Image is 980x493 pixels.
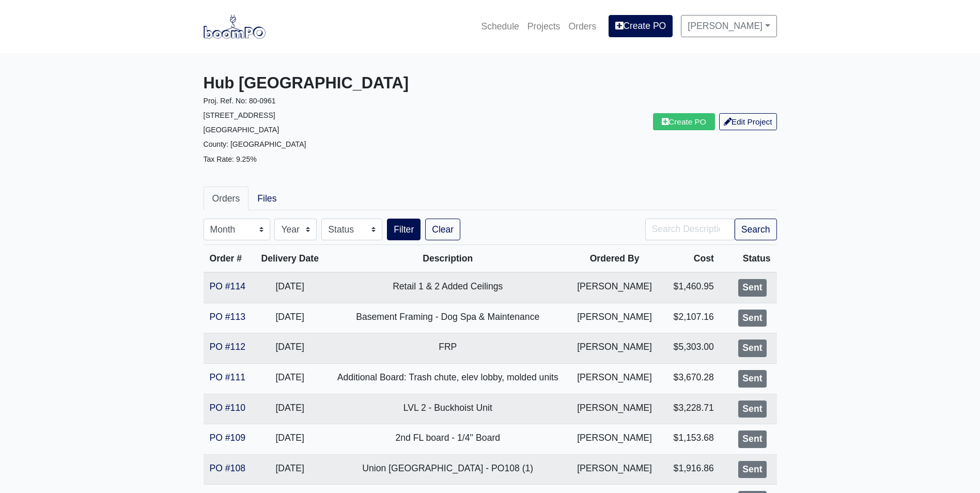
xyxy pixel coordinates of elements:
[660,394,720,424] td: $3,228.71
[204,245,254,273] th: Order #
[569,272,660,303] td: [PERSON_NAME]
[254,333,326,364] td: [DATE]
[660,245,720,273] th: Cost
[609,15,673,37] a: Create PO
[569,424,660,455] td: [PERSON_NAME]
[204,155,257,163] small: Tax Rate: 9.25%
[425,219,460,240] a: Clear
[738,310,766,327] div: Sent
[204,74,483,93] h3: Hub [GEOGRAPHIC_DATA]
[569,454,660,485] td: [PERSON_NAME]
[254,245,326,273] th: Delivery Date
[738,400,766,418] div: Sent
[387,219,421,240] button: Filter
[738,340,766,357] div: Sent
[681,15,776,37] a: [PERSON_NAME]
[738,370,766,388] div: Sent
[254,363,326,394] td: [DATE]
[204,97,276,105] small: Proj. Ref. No: 80-0961
[326,454,569,485] td: Union [GEOGRAPHIC_DATA] - PO108 (1)
[569,394,660,424] td: [PERSON_NAME]
[248,187,285,210] a: Files
[660,333,720,364] td: $5,303.00
[738,430,766,448] div: Sent
[254,272,326,303] td: [DATE]
[204,140,306,148] small: County: [GEOGRAPHIC_DATA]
[564,15,600,38] a: Orders
[210,342,245,352] a: PO #112
[569,245,660,273] th: Ordered By
[210,281,245,291] a: PO #114
[660,454,720,485] td: $1,916.86
[326,272,569,303] td: Retail 1 & 2 Added Ceilings
[326,424,569,455] td: 2nd FL board - 1/4'' Board
[477,15,523,38] a: Schedule
[653,113,715,130] a: Create PO
[738,279,766,297] div: Sent
[326,245,569,273] th: Description
[660,424,720,455] td: $1,153.68
[204,111,275,119] small: [STREET_ADDRESS]
[326,394,569,424] td: LVL 2 - Buckhoist Unit
[254,454,326,485] td: [DATE]
[204,126,279,134] small: [GEOGRAPHIC_DATA]
[660,272,720,303] td: $1,460.95
[210,312,245,322] a: PO #113
[735,219,777,240] button: Search
[254,394,326,424] td: [DATE]
[210,403,245,413] a: PO #110
[210,372,245,382] a: PO #111
[738,461,766,479] div: Sent
[326,333,569,364] td: FRP
[326,363,569,394] td: Additional Board: Trash chute, elev lobby, molded units
[204,14,266,38] img: boomPO
[254,424,326,455] td: [DATE]
[719,113,777,130] a: Edit Project
[720,245,777,273] th: Status
[523,15,565,38] a: Projects
[660,363,720,394] td: $3,670.28
[569,333,660,364] td: [PERSON_NAME]
[569,303,660,333] td: [PERSON_NAME]
[204,187,249,210] a: Orders
[326,303,569,333] td: Basement Framing - Dog Spa & Maintenance
[210,433,245,443] a: PO #109
[660,303,720,333] td: $2,107.16
[569,363,660,394] td: [PERSON_NAME]
[210,463,245,473] a: PO #108
[254,303,326,333] td: [DATE]
[645,219,735,240] input: Search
